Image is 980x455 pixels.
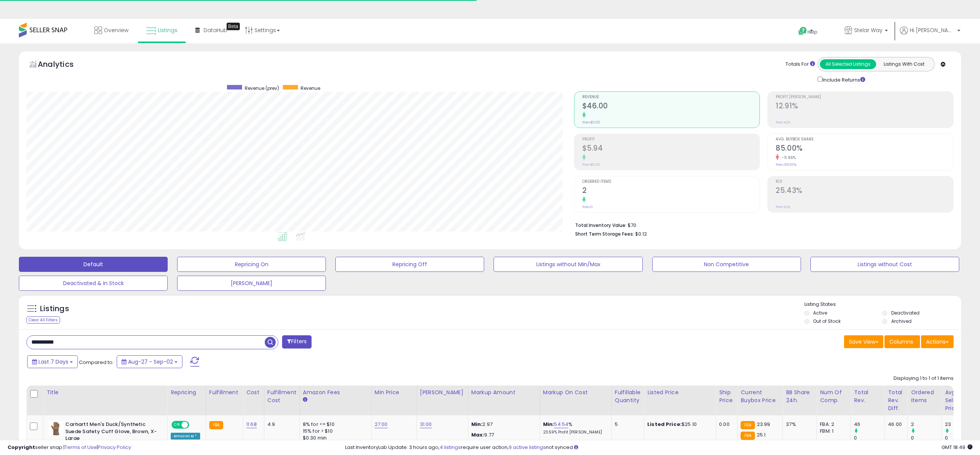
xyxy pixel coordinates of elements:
[543,421,554,428] b: Min:
[543,421,606,435] div: %
[303,396,307,403] small: Amazon Fees.
[303,421,366,428] div: 8% for <= $10
[582,102,760,112] h2: $46.00
[844,335,883,348] button: Save View
[900,26,960,43] a: Hi [PERSON_NAME]
[776,205,790,209] small: Prev: N/A
[635,230,647,238] span: $0.12
[177,276,326,291] button: [PERSON_NAME]
[776,180,953,184] span: ROI
[582,120,600,125] small: Prev: $0.00
[98,444,131,451] a: Privacy Policy
[40,304,69,314] h5: Listings
[204,26,227,34] span: DataHub
[420,421,432,428] a: 31.00
[820,389,847,404] div: Num of Comp.
[779,155,796,160] small: -11.46%
[820,428,845,435] div: FBM: 1
[888,421,902,428] div: 46.00
[945,421,975,428] div: 23
[556,438,569,446] a: 83.65
[303,428,366,435] div: 15% for > $10
[575,231,634,237] b: Short Term Storage Fees:
[440,444,461,451] a: 4 listings
[582,186,760,196] h2: 2
[776,137,953,142] span: Avg. Buybox Share
[854,26,883,34] span: Stelar Way
[647,421,682,428] b: Listed Price:
[209,421,223,429] small: FBA
[117,355,182,368] button: Aug-27 - Sep-02
[582,144,760,154] h2: $5.94
[39,358,68,366] span: Last 7 Days
[647,389,713,396] div: Listed Price
[810,257,959,272] button: Listings without Cost
[471,421,483,428] strong: Min:
[776,102,953,112] h2: 12.91%
[209,389,240,396] div: Fulfillment
[188,422,200,428] span: OFF
[79,359,114,366] span: Compared to:
[471,389,537,396] div: Markup Amount
[46,389,164,396] div: Title
[65,444,97,451] a: Terms of Use
[582,162,600,167] small: Prev: $0.00
[65,421,157,444] b: Carhartt Men's Duck/Synthetic Suede Safety Cuff Glove, Brown, X-Large
[540,386,611,415] th: The percentage added to the cost of goods (COGS) that forms the calculator for Min & Max prices.
[245,85,279,91] span: Revenue (prev)
[177,257,326,272] button: Repricing On
[741,421,755,429] small: FBA
[27,355,78,368] button: Last 7 Days
[104,26,128,34] span: Overview
[19,276,168,291] button: Deactivated & In Stock
[945,435,975,441] div: 0
[335,257,484,272] button: Repricing Off
[582,137,760,142] span: Profit
[420,389,465,396] div: [PERSON_NAME]
[543,438,556,446] b: Max:
[647,421,710,428] div: $25.10
[246,421,257,428] a: 11.68
[820,421,845,428] div: FBA: 2
[804,301,961,308] p: Listing States:
[26,316,60,324] div: Clear All Filters
[798,26,807,36] i: Get Help
[303,389,368,396] div: Amazon Fees
[776,186,953,196] h2: 25.43%
[854,421,884,428] div: 46
[543,389,608,396] div: Markup on Cost
[158,26,177,34] span: Listings
[757,421,770,428] span: 23.99
[792,21,832,43] a: Help
[582,95,760,99] span: Revenue
[582,180,760,184] span: Ordered Items
[8,444,131,451] div: seller snap | |
[757,431,766,438] span: 25.1
[911,389,938,404] div: Ordered Items
[776,95,953,99] span: Profit [PERSON_NAME]
[910,26,955,34] span: Hi [PERSON_NAME]
[509,444,546,451] a: 9 active listings
[227,23,240,30] div: Tooltip anchor
[375,389,414,396] div: Min Price
[891,310,920,316] label: Deactivated
[786,421,811,428] div: 37%
[807,29,818,35] span: Help
[945,389,972,412] div: Avg Selling Price
[38,59,88,71] h5: Analytics
[911,435,941,441] div: 0
[172,422,182,428] span: ON
[891,318,912,324] label: Archived
[267,421,294,428] div: 4.9
[941,444,972,451] span: 2025-09-10 18:49 GMT
[171,433,200,440] div: Amazon AI *
[911,421,941,428] div: 2
[615,389,641,404] div: Fulfillable Quantity
[615,421,638,428] div: 5
[543,430,606,435] p: 23.59% Profit [PERSON_NAME]
[876,59,932,69] button: Listings With Cost
[575,220,948,229] li: $70
[776,144,953,154] h2: 85.00%
[239,19,286,42] a: Settings
[884,335,920,348] button: Columns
